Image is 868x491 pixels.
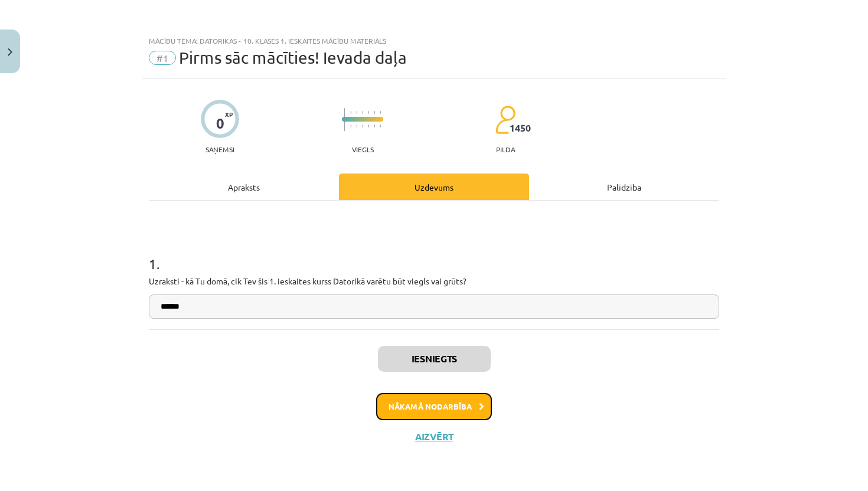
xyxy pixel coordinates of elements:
[149,51,176,65] span: #1
[374,125,375,127] img: icon-short-line-57e1e144782c952c97e751825c79c345078a6d821885a25fce030b3d8c18986b.svg
[412,431,456,443] button: Aizvērt
[179,48,407,67] span: Pirms sāc mācīties! Ievada daļa
[380,125,381,127] img: icon-short-line-57e1e144782c952c97e751825c79c345078a6d821885a25fce030b3d8c18986b.svg
[356,125,357,127] img: icon-short-line-57e1e144782c952c97e751825c79c345078a6d821885a25fce030b3d8c18986b.svg
[496,145,515,153] p: pilda
[374,111,375,114] img: icon-short-line-57e1e144782c952c97e751825c79c345078a6d821885a25fce030b3d8c18986b.svg
[201,145,239,153] p: Saņemsi
[362,111,363,114] img: icon-short-line-57e1e144782c952c97e751825c79c345078a6d821885a25fce030b3d8c18986b.svg
[510,123,531,133] span: 1450
[352,145,374,153] p: Viegls
[529,174,719,200] div: Palīdzība
[380,111,381,114] img: icon-short-line-57e1e144782c952c97e751825c79c345078a6d821885a25fce030b3d8c18986b.svg
[350,111,351,114] img: icon-short-line-57e1e144782c952c97e751825c79c345078a6d821885a25fce030b3d8c18986b.svg
[356,111,357,114] img: icon-short-line-57e1e144782c952c97e751825c79c345078a6d821885a25fce030b3d8c18986b.svg
[495,105,515,135] img: students-c634bb4e5e11cddfef0936a35e636f08e4e9abd3cc4e673bd6f9a4125e45ecb1.svg
[149,174,339,200] div: Apraksts
[368,125,369,127] img: icon-short-line-57e1e144782c952c97e751825c79c345078a6d821885a25fce030b3d8c18986b.svg
[149,235,719,271] h1: 1 .
[362,125,363,127] img: icon-short-line-57e1e144782c952c97e751825c79c345078a6d821885a25fce030b3d8c18986b.svg
[149,275,719,287] p: Uzraksti - kā Tu domā, cik Tev šis 1. ieskaites kurss Datorikā varētu būt viegls vai grūts?
[216,115,224,132] div: 0
[378,346,491,372] button: Iesniegts
[344,108,345,131] img: icon-long-line-d9ea69661e0d244f92f715978eff75569469978d946b2353a9bb055b3ed8787d.svg
[8,48,12,56] img: icon-close-lesson-0947bae3869378f0d4975bcd49f059093ad1ed9edebbc8119c70593378902aed.svg
[225,111,233,117] span: XP
[368,111,369,114] img: icon-short-line-57e1e144782c952c97e751825c79c345078a6d821885a25fce030b3d8c18986b.svg
[350,125,351,127] img: icon-short-line-57e1e144782c952c97e751825c79c345078a6d821885a25fce030b3d8c18986b.svg
[339,174,529,200] div: Uzdevums
[376,393,492,420] button: Nākamā nodarbība
[149,37,719,45] div: Mācību tēma: Datorikas - 10. klases 1. ieskaites mācību materiāls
